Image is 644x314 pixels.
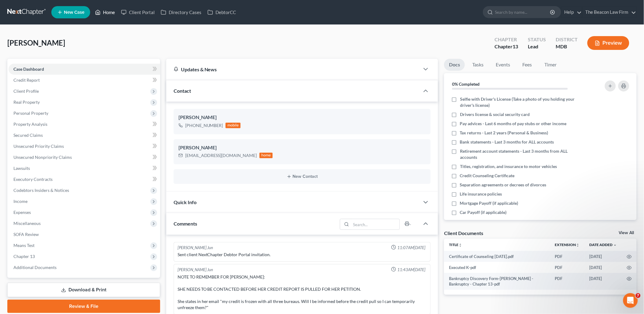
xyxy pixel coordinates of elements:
div: home [259,153,273,158]
span: Secured Claims [13,133,43,138]
span: Retirement account statements - Last 3 months from ALL accounts [460,148,583,160]
span: New Case [64,10,84,15]
span: Lawsuits [13,166,30,171]
a: Lawsuits [9,163,160,174]
div: Chapter [495,43,518,50]
td: [DATE] [585,273,622,290]
span: Tax returns - Last 2 years (Personal & Business) [460,130,548,136]
div: NOTE TO REMEMBER FOR [PERSON_NAME]: SHE NEEDS TO BE CONTACTED BEFORE HER CREDIT REPORT IS PULLED ... [178,274,427,311]
span: Credit Report [13,77,40,83]
span: Executory Contracts [13,177,53,182]
a: Home [92,7,118,18]
span: Codebtors Insiders & Notices [13,188,69,193]
td: Bankruptcy Discovery Form-[PERSON_NAME] - Bankruptcy - Chapter 13-pdf [444,273,550,290]
a: Property Analysis [9,119,160,130]
a: Executory Contracts [9,174,160,185]
span: Expenses [13,210,31,215]
span: Income [13,199,28,204]
span: Life insurance policies [460,191,502,197]
a: Timer [539,59,561,71]
span: Drivers license & social security card [460,111,530,118]
div: MDB [556,43,578,50]
a: Credit Report [9,75,160,86]
span: Miscellaneous [13,221,41,226]
input: Search... [351,219,400,230]
a: Unsecured Priority Claims [9,141,160,152]
div: [EMAIL_ADDRESS][DOMAIN_NAME] [185,152,257,159]
div: [PERSON_NAME] Jun [178,267,213,273]
a: The Beacon Law Firm [583,7,636,18]
td: [DATE] [585,251,622,262]
a: Secured Claims [9,130,160,141]
span: Chapter 13 [13,254,35,259]
a: Directory Cases [158,7,204,18]
span: Real Property [13,99,40,105]
td: Executed K-pdf [444,262,550,273]
span: Property Analysis [13,121,47,127]
iframe: Intercom live chat [623,293,638,308]
a: Date Added expand_more [590,242,617,247]
a: Events [491,59,515,71]
a: Docs [444,59,465,71]
span: Comments [174,221,197,226]
a: Extensionunfold_more [555,242,580,247]
span: Contact [174,88,191,94]
i: unfold_more [576,243,580,247]
a: Download & Print [7,283,160,297]
div: [PERSON_NAME] [178,144,426,151]
a: Help [561,7,582,18]
span: Quick Info [174,199,197,205]
span: Unsecured Priority Claims [13,144,64,149]
input: Search by name... [495,6,551,18]
i: unfold_more [458,243,462,247]
span: Means Test [13,243,35,248]
a: Client Portal [118,7,158,18]
div: Chapter [495,36,518,43]
span: Car Payoff (if applicable) [460,209,507,215]
a: View All [619,231,634,235]
span: [PERSON_NAME] [7,38,65,47]
a: Case Dashboard [9,64,160,75]
span: Additional Documents [13,265,57,270]
a: Tasks [467,59,488,71]
td: PDF [550,251,585,262]
span: Mortgage Payoff (if applicable) [460,200,518,206]
td: Certificate of Counseling [DATE].pdf [444,251,550,262]
a: SOFA Review [9,229,160,240]
span: Pay advices - Last 6 months of pay stubs or other income [460,121,567,127]
button: New Contact [178,174,426,179]
span: Bank statements - Last 3 months for ALL accounts [460,139,554,145]
span: 11:07AM[DATE] [397,245,425,251]
div: Updates & News [174,66,413,73]
div: Client Documents [444,230,483,236]
a: Titleunfold_more [449,242,462,247]
div: District [556,36,578,43]
a: Unsecured Nonpriority Claims [9,152,160,163]
span: Titles, registration, and insurance to motor vehicles [460,163,557,170]
div: mobile [226,123,241,128]
span: Separation agreements or decrees of divorces [460,182,546,188]
a: DebtorCC [204,7,239,18]
span: SOFA Review [13,232,39,237]
span: Personal Property [13,110,48,116]
td: [DATE] [585,262,622,273]
span: Client Profile [13,88,39,94]
span: 7 [636,293,641,298]
i: expand_more [613,243,617,247]
td: PDF [550,262,585,273]
div: [PERSON_NAME] [178,114,426,121]
div: Sent client NextChapter Debtor Portal invitation. [178,252,427,258]
span: Case Dashboard [13,66,44,72]
span: Selfie with Driver's License (Take a photo of you holding your driver's license) [460,96,583,108]
span: 13 [513,43,518,49]
div: Lead [528,43,546,50]
a: Review & File [7,300,160,313]
div: [PERSON_NAME] Jun [178,245,213,251]
span: Unsecured Nonpriority Claims [13,155,72,160]
span: Credit Counseling Certificate [460,173,515,179]
strong: 0% Completed [452,81,480,87]
td: PDF [550,273,585,290]
button: Preview [587,36,629,50]
div: [PHONE_NUMBER] [185,122,223,129]
span: 11:43AM[DATE] [397,267,425,273]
